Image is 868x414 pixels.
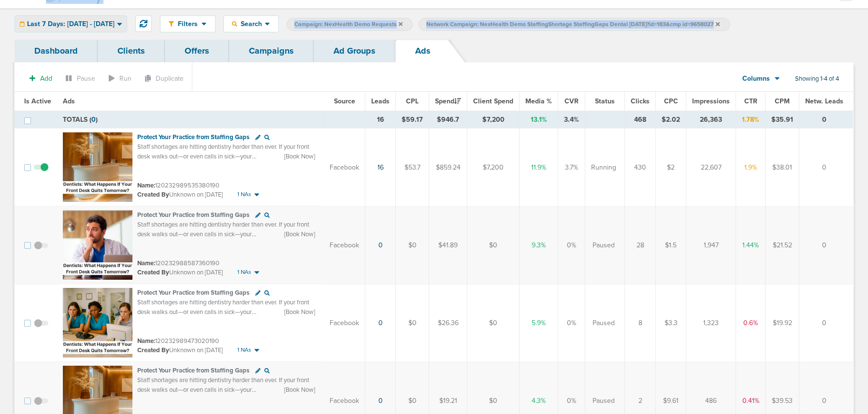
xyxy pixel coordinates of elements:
[284,385,315,394] span: [Book Now]
[467,128,520,207] td: $7,200
[520,128,558,207] td: 11.9%
[520,284,558,362] td: 5.9%
[237,20,265,28] span: Search
[63,288,132,357] img: Ad image
[24,97,51,105] span: Is Active
[558,284,585,362] td: 0%
[736,111,766,128] td: 1.78%
[435,97,461,105] span: Spend
[284,152,315,161] span: [Book Now]
[137,259,155,267] span: Name:
[98,40,165,62] a: Clients
[229,40,314,62] a: Campaigns
[137,268,223,277] small: Unknown on [DATE]
[520,206,558,284] td: 9.3%
[396,284,429,362] td: $0
[429,206,467,284] td: $41.89
[284,308,315,316] span: [Book Now]
[137,346,223,355] small: Unknown on [DATE]
[766,206,799,284] td: $21.52
[736,284,766,362] td: 0.6%
[467,284,520,362] td: $0
[137,221,315,295] span: Staff shortages are hitting dentistry harder than ever. If your front desk walks out—or even call...
[165,40,229,62] a: Offers
[334,97,355,105] span: Source
[473,97,513,105] span: Client Spend
[324,206,365,284] td: Facebook
[686,128,736,207] td: 22,607
[775,97,790,105] span: CPM
[314,40,395,62] a: Ad Groups
[24,71,58,86] button: Add
[686,284,736,362] td: 1,323
[467,111,520,128] td: $7,200
[137,182,155,189] span: Name:
[595,97,615,105] span: Status
[378,241,383,249] a: 0
[406,97,419,105] span: CPL
[137,190,223,199] small: Unknown on [DATE]
[520,111,558,128] td: 13.1%
[137,337,219,345] small: 120232989473020190
[744,97,757,105] span: CTR
[692,97,730,105] span: Impressions
[284,230,315,239] span: [Book Now]
[766,128,799,207] td: $38.01
[396,111,429,128] td: $59.17
[378,397,383,405] a: 0
[558,128,585,207] td: 3.7%
[558,206,585,284] td: 0%
[377,163,384,171] a: 16
[625,111,656,128] td: 468
[525,97,552,105] span: Media %
[137,346,169,354] span: Created By
[558,111,585,128] td: 3.4%
[91,115,96,124] span: 0
[625,284,656,362] td: 8
[137,191,169,199] span: Created By
[137,337,155,345] span: Name:
[656,111,686,128] td: $2.02
[799,284,854,362] td: 0
[429,111,467,128] td: $946.7
[799,206,854,284] td: 0
[40,74,52,83] span: Add
[237,268,251,276] span: 1 NAs
[593,396,615,406] span: Paused
[137,299,315,372] span: Staff shortages are hitting dentistry harder than ever. If your front desk walks out—or even call...
[57,111,324,128] td: TOTALS ( )
[324,284,365,362] td: Facebook
[27,21,115,28] span: Last 7 Days: [DATE] - [DATE]
[137,289,249,297] span: Protect Your Practice from Staffing Gaps
[664,97,678,105] span: CPC
[631,97,650,105] span: Clicks
[625,206,656,284] td: 28
[795,75,839,83] span: Showing 1-4 of 4
[137,367,249,374] span: Protect Your Practice from Staffing Gaps
[799,111,854,128] td: 0
[467,206,520,284] td: $0
[805,97,843,105] span: Netw. Leads
[429,284,467,362] td: $26.36
[736,128,766,207] td: 1.9%
[63,97,75,105] span: Ads
[686,206,736,284] td: 1,947
[294,20,403,29] span: Campaign: NexHealth Demo Requests
[237,190,251,199] span: 1 NAs
[625,128,656,207] td: 430
[593,318,615,328] span: Paused
[63,210,132,280] img: Ad image
[591,163,616,172] span: Running
[564,97,579,105] span: CVR
[137,269,169,276] span: Created By
[396,128,429,207] td: $53.7
[237,346,251,354] span: 1 NAs
[593,241,615,250] span: Paused
[365,111,396,128] td: 16
[14,40,98,62] a: Dashboard
[656,284,686,362] td: $3.3
[371,97,390,105] span: Leads
[766,284,799,362] td: $19.92
[324,128,365,207] td: Facebook
[174,20,202,28] span: Filters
